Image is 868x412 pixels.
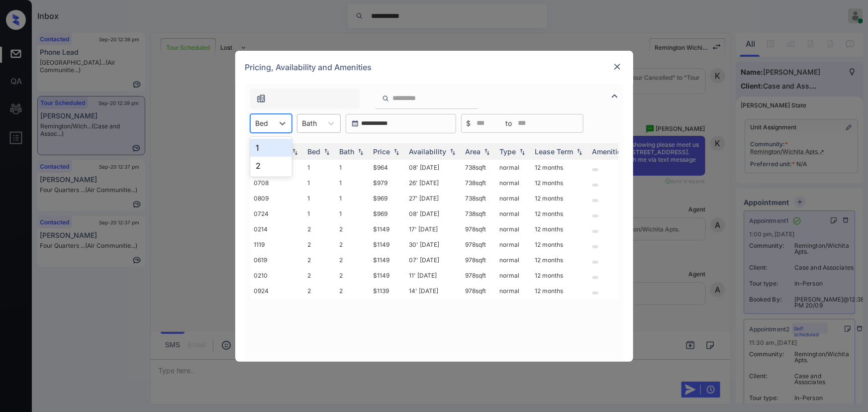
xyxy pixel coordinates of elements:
div: 1 [250,139,292,157]
td: $964 [370,160,405,175]
td: 2 [336,268,370,283]
td: 14' [DATE] [405,283,462,299]
td: 978 sqft [462,221,496,237]
td: 978 sqft [462,283,496,299]
td: 0924 [250,283,304,299]
img: sorting [448,148,458,155]
img: icon-zuma [256,94,266,103]
div: 2 [250,157,292,175]
td: 2 [336,283,370,299]
td: 2 [336,252,370,268]
td: $1149 [370,237,405,252]
td: 2 [336,237,370,252]
td: $1139 [370,283,405,299]
div: Lease Term [535,147,574,156]
td: 0708 [250,175,304,191]
td: normal [496,268,531,283]
td: 1 [336,175,370,191]
img: sorting [391,148,401,155]
td: 08' [DATE] [405,206,462,221]
td: 738 sqft [462,206,496,221]
td: 978 sqft [462,237,496,252]
td: 2 [336,221,370,237]
td: normal [496,160,531,175]
td: 12 months [531,221,588,237]
td: normal [496,191,531,206]
td: 738 sqft [462,175,496,191]
td: 12 months [531,252,588,268]
td: 11' [DATE] [405,268,462,283]
td: 978 sqft [462,268,496,283]
img: sorting [482,148,492,155]
div: Type [500,147,516,156]
div: Bath [340,147,355,156]
td: 08' [DATE] [405,160,462,175]
td: 1 [304,206,336,221]
td: normal [496,175,531,191]
td: 27' [DATE] [405,191,462,206]
td: normal [496,283,531,299]
td: 738 sqft [462,160,496,175]
td: 0809 [250,191,304,206]
td: normal [496,206,531,221]
td: 12 months [531,160,588,175]
td: 2 [304,221,336,237]
div: Area [466,147,481,156]
td: 0619 [250,252,304,268]
img: icon-zuma [609,90,621,102]
td: 12 months [531,237,588,252]
img: sorting [356,148,366,155]
td: $969 [370,206,405,221]
div: Pricing, Availability and Amenities [235,51,633,84]
td: 30' [DATE] [405,237,462,252]
td: 978 sqft [462,252,496,268]
td: 1 [336,206,370,221]
img: sorting [322,148,332,155]
td: 12 months [531,268,588,283]
td: 1119 [250,237,304,252]
td: 2 [304,237,336,252]
img: sorting [290,148,300,155]
span: $ [467,118,471,129]
td: $1149 [370,252,405,268]
td: $969 [370,191,405,206]
td: $1149 [370,268,405,283]
td: 1 [336,191,370,206]
img: close [612,62,622,72]
td: 1 [336,160,370,175]
td: 12 months [531,175,588,191]
td: 0214 [250,221,304,237]
td: 17' [DATE] [405,221,462,237]
td: 2 [304,283,336,299]
td: 2 [304,268,336,283]
td: 12 months [531,206,588,221]
img: icon-zuma [382,94,389,103]
span: to [506,118,512,129]
td: 2 [304,252,336,268]
img: sorting [575,148,584,155]
td: $979 [370,175,405,191]
td: $1149 [370,221,405,237]
td: 1 [304,191,336,206]
td: 0724 [250,206,304,221]
td: normal [496,237,531,252]
td: normal [496,252,531,268]
div: Price [374,147,390,156]
td: 0210 [250,268,304,283]
td: normal [496,221,531,237]
div: Bed [308,147,321,156]
div: Amenities [592,147,626,156]
td: 12 months [531,283,588,299]
td: 1 [304,175,336,191]
td: 26' [DATE] [405,175,462,191]
div: Availability [409,147,447,156]
td: 07' [DATE] [405,252,462,268]
td: 738 sqft [462,191,496,206]
td: 1 [304,160,336,175]
td: 12 months [531,191,588,206]
img: sorting [517,148,527,155]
